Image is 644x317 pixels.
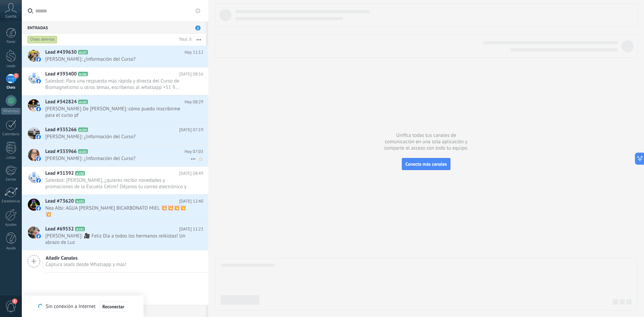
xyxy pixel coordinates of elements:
[1,64,21,68] div: Leads
[45,226,74,232] span: Lead #69552
[176,36,192,43] div: Total: 8
[184,49,203,56] span: Hoy 11:12
[22,123,208,145] a: Lead #335266 A104 [DATE] 07:19 [PERSON_NAME]: ¿Información del Curso?
[1,177,21,182] div: Correo
[184,148,203,155] span: Hoy 07:03
[22,222,208,250] a: Lead #69552 A101 [DATE] 11:23 [PERSON_NAME]: 🎥 Feliz Dia a todos los hermanos reikistas! Un abraz...
[1,132,21,137] div: Calendario
[192,34,206,46] button: Más
[45,177,191,190] span: Salesbot: [PERSON_NAME], ¿quieres recibir novedades y promociones de la Escuela Cetim? Déjanos tu...
[45,155,191,162] span: [PERSON_NAME]: ¿Información del Curso?
[22,95,208,123] a: Lead #342824 A105 Hoy 08:29 [PERSON_NAME] De [PERSON_NAME]: cómo puedo inscribirme para el curso pf
[78,127,88,132] span: A104
[179,71,203,77] span: [DATE] 08:56
[45,198,74,205] span: Lead #73620
[13,73,19,78] span: 2
[36,107,41,111] img: facebook-sm.svg
[45,56,191,62] span: [PERSON_NAME]: ¿Información del Curso?
[45,148,77,155] span: Lead #333966
[22,167,208,194] a: Lead #31392 A100 [DATE] 08:49 Salesbot: [PERSON_NAME], ¿quieres recibir novedades y promociones d...
[36,156,41,161] img: facebook-sm.svg
[45,71,77,77] span: Lead #393400
[102,304,124,309] span: Reconectar
[184,99,203,105] span: Hoy 08:29
[45,233,191,246] span: [PERSON_NAME]: 🎥 Feliz Dia a todos los hermanos reikistas! Un abrazo de Luz
[1,40,21,44] div: Panel
[78,149,88,154] span: A103
[402,158,450,170] button: Conecta más canales
[179,126,203,133] span: [DATE] 07:19
[78,72,88,76] span: A106
[179,198,203,205] span: [DATE] 12:40
[45,126,77,133] span: Lead #335266
[22,21,206,34] div: Entradas
[1,108,20,114] div: WhatsApp
[179,170,203,177] span: [DATE] 08:49
[28,36,57,44] div: Chats abiertos
[1,86,21,90] div: Chats
[1,199,21,204] div: Estadísticas
[36,57,41,62] img: facebook-sm.svg
[22,195,208,222] a: Lead #73620 A102 [DATE] 12:40 Nea Albi: AGUA [PERSON_NAME] BICARBONATO MIEL 💥💥💥💥💥
[36,234,41,239] img: facebook-sm.svg
[78,50,88,54] span: A107
[75,171,85,175] span: A100
[179,226,203,232] span: [DATE] 11:23
[36,135,41,139] img: facebook-sm.svg
[1,156,21,160] div: Listas
[45,49,77,56] span: Lead #439630
[36,178,41,183] img: facebook-sm.svg
[36,206,41,211] img: facebook-sm.svg
[45,205,191,218] span: Nea Albi: AGUA [PERSON_NAME] BICARBONATO MIEL 💥💥💥💥💥
[12,299,17,304] span: 1
[38,301,127,312] div: Sin conexión a Internet
[36,79,41,84] img: facebook-sm.svg
[5,14,16,19] span: Cuenta
[22,145,208,166] a: Lead #333966 A103 Hoy 07:03 [PERSON_NAME]: ¿Información del Curso?
[45,78,191,91] span: Salesbot: Para una respuesta más rápida y directa del Curso de Biomagnetismo u otros temas, escrí...
[45,170,74,177] span: Lead #31392
[75,227,85,231] span: A101
[1,246,21,251] div: Ayuda
[22,67,208,95] a: Lead #393400 A106 [DATE] 08:56 Salesbot: Para una respuesta más rápida y directa del Curso de Bio...
[46,261,126,268] span: Captura leads desde Whatsapp y más!
[45,99,77,105] span: Lead #342824
[406,161,447,167] span: Conecta más canales
[100,301,127,312] button: Reconectar
[1,223,21,227] div: Ajustes
[45,106,191,118] span: [PERSON_NAME] De [PERSON_NAME]: cómo puedo inscribirme para el curso pf
[78,100,88,104] span: A105
[75,199,85,203] span: A102
[45,134,191,140] span: [PERSON_NAME]: ¿Información del Curso?
[195,25,201,31] span: 2
[22,46,208,67] a: Lead #439630 A107 Hoy 11:12 [PERSON_NAME]: ¿Información del Curso?
[46,255,126,261] span: Añadir Canales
